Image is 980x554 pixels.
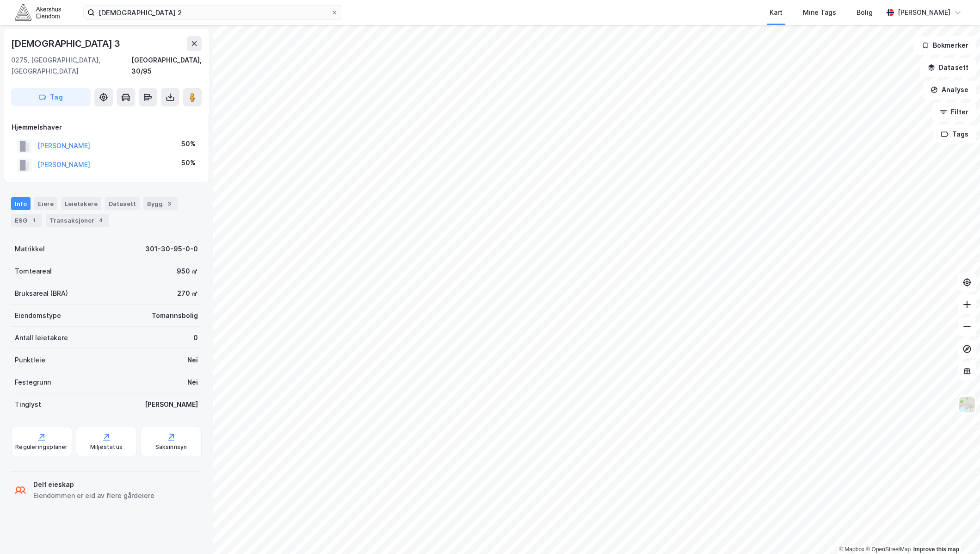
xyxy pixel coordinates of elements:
[152,310,198,321] div: Tomannsbolig
[15,377,51,388] div: Festegrunn
[33,479,154,490] div: Delt eieskap
[177,288,198,299] div: 270 ㎡
[12,122,201,133] div: Hjemmelshaver
[46,214,109,227] div: Transaksjoner
[923,81,976,99] button: Analyse
[15,332,68,343] div: Antall leietakere
[11,88,91,106] button: Tag
[803,7,836,18] div: Mine Tags
[11,214,42,227] div: ESG
[920,58,976,77] button: Datasett
[11,55,131,77] div: 0275, [GEOGRAPHIC_DATA], [GEOGRAPHIC_DATA]
[11,36,122,51] div: [DEMOGRAPHIC_DATA] 3
[29,216,38,225] div: 1
[155,443,187,451] div: Saksinnsyn
[15,243,45,255] div: Matrikkel
[177,266,198,277] div: 950 ㎡
[145,399,198,410] div: [PERSON_NAME]
[914,36,976,55] button: Bokmerker
[958,396,976,413] img: Z
[181,138,196,149] div: 50%
[61,197,101,210] div: Leietakere
[15,355,45,366] div: Punktleie
[15,310,61,321] div: Eiendomstype
[11,197,31,210] div: Info
[95,6,331,19] input: Søk på adresse, matrikkel, gårdeiere, leietakere eller personer
[866,546,911,553] a: OpenStreetMap
[898,7,950,18] div: [PERSON_NAME]
[857,7,873,18] div: Bolig
[187,377,198,388] div: Nei
[96,216,105,225] div: 4
[934,510,980,554] div: Kontrollprogram for chat
[770,7,783,18] div: Kart
[15,266,52,277] div: Tomteareal
[105,197,140,210] div: Datasett
[193,332,198,343] div: 0
[15,4,61,20] img: akershus-eiendom-logo.9091f326c980b4bce74ccdd9f866810c.svg
[187,355,198,366] div: Nei
[90,443,123,451] div: Miljøstatus
[145,243,198,255] div: 301-30-95-0-0
[913,546,959,553] a: Improve this map
[165,199,174,208] div: 3
[839,546,864,553] a: Mapbox
[932,103,976,121] button: Filter
[131,55,202,77] div: [GEOGRAPHIC_DATA], 30/95
[15,399,41,410] div: Tinglyst
[934,510,980,554] iframe: Chat Widget
[33,490,154,501] div: Eiendommen er eid av flere gårdeiere
[34,197,57,210] div: Eiere
[15,288,68,299] div: Bruksareal (BRA)
[15,443,68,451] div: Reguleringsplaner
[933,125,976,143] button: Tags
[181,157,196,168] div: 50%
[143,197,178,210] div: Bygg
